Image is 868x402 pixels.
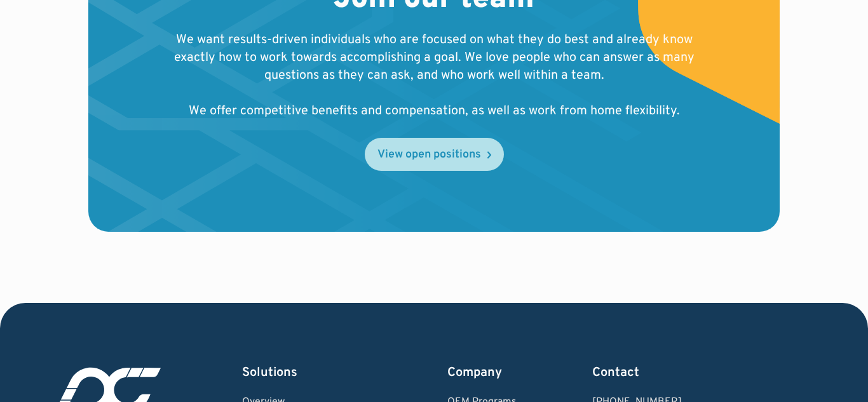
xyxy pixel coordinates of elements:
div: Solutions [242,364,372,382]
div: Company [447,364,517,382]
a: View open positions [365,138,504,171]
p: We want results-driven individuals who are focused on what they do best and already know exactly ... [170,31,698,120]
div: Contact [592,364,799,382]
div: View open positions [377,149,481,161]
